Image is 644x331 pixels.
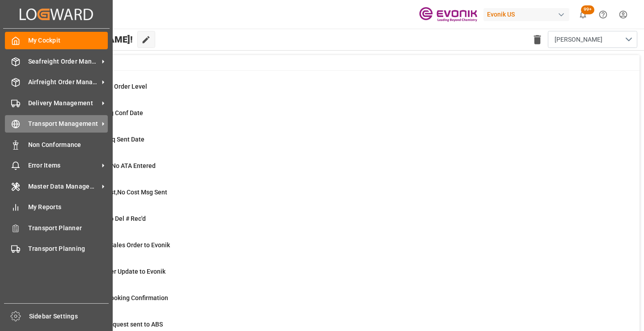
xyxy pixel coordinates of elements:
a: My Reports [5,198,108,216]
span: Error on Initial Sales Order to Evonik [68,241,170,249]
a: 38ABS: No Init Bkg Conf DateShipment [46,108,628,127]
a: My Cockpit [5,32,108,49]
a: 0Error on Initial Sales Order to EvonikShipment [46,241,628,259]
span: My Reports [28,202,108,212]
span: Error Items [28,161,99,170]
span: Non Conformance [28,140,108,150]
a: Transport Planning [5,240,108,258]
button: Evonik US [483,6,573,23]
a: Transport Planner [5,219,108,236]
span: Transport Planner [28,224,108,233]
span: Transport Management [28,119,99,129]
span: 99+ [581,5,594,14]
a: 0Error Sales Order Update to EvonikShipment [46,267,628,286]
span: ABS: Missing Booking Confirmation [68,294,168,301]
a: 42ABS: Missing Booking ConfirmationShipment [46,293,628,312]
a: 0MOT Missing at Order LevelSales Order-IVPO [46,82,628,101]
a: Non Conformance [5,136,108,153]
span: Master Data Management [28,182,99,191]
button: show 100 new notifications [573,4,593,25]
span: Pending Bkg Request sent to ABS [68,321,163,328]
button: Help Center [593,4,613,25]
span: Transport Planning [28,244,108,254]
span: Delivery Management [28,99,99,108]
span: Seafreight Order Management [28,57,99,66]
span: Airfreight Order Management [28,77,99,87]
span: Hello [PERSON_NAME]! [37,31,133,48]
span: ETD>3 Days Past,No Cost Msg Sent [68,189,167,196]
span: Sidebar Settings [29,312,109,321]
a: 27ETD>3 Days Past,No Cost Msg SentShipment [46,188,628,206]
img: Evonik-brand-mark-Deep-Purple-RGB.jpeg_1700498283.jpeg [419,7,477,22]
div: Evonik US [483,8,569,21]
a: 15ABS: No Bkg Req Sent DateShipment [46,135,628,154]
a: 11ETA > 10 Days , No ATA EnteredShipment [46,161,628,180]
a: 3ETD < 3 Days,No Del # Rec'dShipment [46,214,628,233]
span: [PERSON_NAME] [555,35,602,44]
span: My Cockpit [28,36,108,45]
span: Error Sales Order Update to Evonik [68,268,165,275]
button: open menu [548,31,637,48]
